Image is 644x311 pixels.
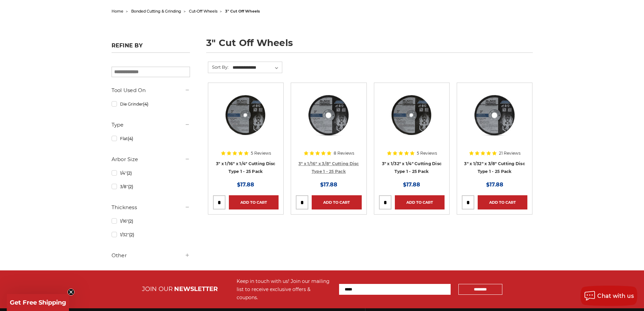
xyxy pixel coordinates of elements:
[112,203,190,212] h5: Thickness
[129,232,134,237] span: (2)
[302,88,356,142] img: 3" x 1/16" x 3/8" Cutting Disc
[7,294,69,311] div: Get Free ShippingClose teaser
[112,133,190,145] a: Flat
[10,299,66,306] span: Get Free Shipping
[232,63,282,73] select: Sort By:
[213,88,279,153] a: 3” x .0625” x 1/4” Die Grinder Cut-Off Wheels by Black Hawk Abrasives
[580,286,637,306] button: Chat with us
[112,167,190,179] a: 1/4"
[478,195,527,209] a: Add to Cart
[112,251,190,260] h5: Other
[468,88,522,142] img: 3" x 1/32" x 3/8" Cut Off Wheel
[112,42,190,53] h5: Refine by
[189,9,217,14] a: cut-off wheels
[486,181,503,188] span: $17.88
[462,88,527,153] a: 3" x 1/32" x 3/8" Cut Off Wheel
[143,102,148,107] span: (4)
[128,136,133,141] span: (4)
[251,151,271,155] span: 5 Reviews
[206,38,533,53] h1: 3" cut off wheels
[142,285,173,293] span: JOIN OUR
[395,195,445,209] a: Add to Cart
[112,98,190,110] a: Die Grinder
[127,171,132,176] span: (2)
[499,151,521,155] span: 21 Reviews
[320,181,337,188] span: $17.88
[219,88,273,142] img: 3” x .0625” x 1/4” Die Grinder Cut-Off Wheels by Black Hawk Abrasives
[597,293,634,299] span: Chat with us
[128,184,133,189] span: (2)
[229,195,279,209] a: Add to Cart
[237,181,254,188] span: $17.88
[334,151,354,155] span: 8 Reviews
[417,151,437,155] span: 5 Reviews
[112,215,190,227] a: 1/16"
[112,86,190,94] h5: Tool Used On
[379,88,445,153] a: 3" x 1/32" x 1/4" Cutting Disc
[312,195,361,209] a: Add to Cart
[216,161,276,174] a: 3" x 1/16" x 1/4" Cutting Disc Type 1 - 25 Pack
[237,277,332,302] div: Keep in touch with us! Join our mailing list to receive exclusive offers & coupons.
[68,289,74,295] button: Close teaser
[112,229,190,241] a: 1/32"
[403,181,420,188] span: $17.88
[464,161,525,174] a: 3" x 1/32" x 3/8" Cutting Disc Type 1 - 25 Pack
[299,161,359,174] a: 3" x 1/16" x 3/8" Cutting Disc Type 1 - 25 Pack
[112,9,123,14] a: home
[382,161,442,174] a: 3" x 1/32" x 1/4" Cutting Disc Type 1 - 25 Pack
[112,121,190,129] h5: Type
[385,88,439,142] img: 3" x 1/32" x 1/4" Cutting Disc
[131,9,181,14] a: bonded cutting & grinding
[128,219,133,224] span: (2)
[112,155,190,163] h5: Arbor Size
[112,181,190,193] a: 3/8"
[208,62,229,72] label: Sort By:
[174,285,218,293] span: NEWSLETTER
[296,88,361,153] a: 3" x 1/16" x 3/8" Cutting Disc
[225,9,260,14] span: 3" cut off wheels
